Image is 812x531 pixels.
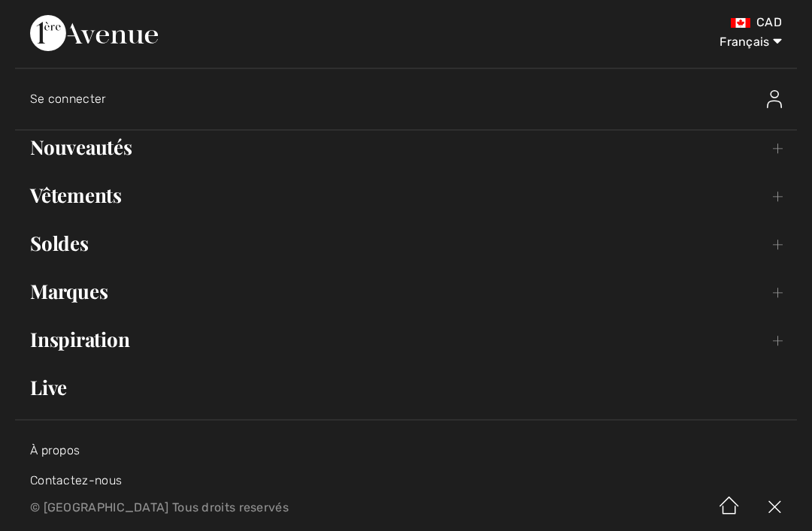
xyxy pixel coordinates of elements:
a: Se connecterSe connecter [30,75,797,123]
img: X [752,484,797,531]
div: CAD [477,15,782,30]
a: À propos [30,443,80,457]
a: Inspiration [15,323,797,356]
img: Se connecter [767,90,782,108]
p: © [GEOGRAPHIC_DATA] Tous droits reservés [30,502,477,513]
img: Accueil [707,484,752,531]
a: Nouveautés [15,131,797,164]
a: Vêtements [15,179,797,212]
a: Live [15,371,797,404]
a: Soldes [15,227,797,260]
img: 1ère Avenue [30,15,158,51]
a: Marques [15,275,797,308]
span: Se connecter [30,92,107,106]
a: Contactez-nous [30,473,122,487]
